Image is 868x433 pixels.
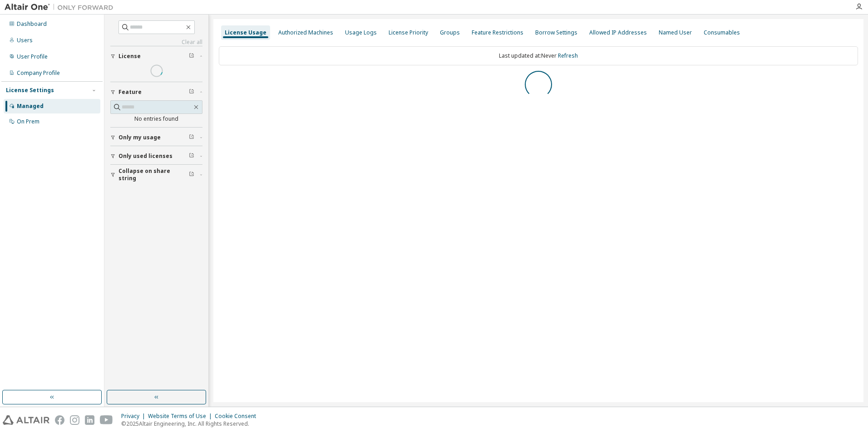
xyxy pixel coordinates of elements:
span: Clear filter [189,134,194,141]
button: Collapse on share string [110,165,202,185]
div: Last updated at: Never [219,46,858,65]
div: Users [17,37,33,44]
button: Feature [110,82,202,102]
div: Privacy [121,413,148,420]
button: Only my usage [110,128,202,148]
div: License Usage [225,29,266,36]
div: Authorized Machines [278,29,333,36]
img: Altair One [5,3,118,12]
img: instagram.svg [70,415,79,425]
p: © 2025 Altair Engineering, Inc. All Rights Reserved. [121,420,261,428]
div: Managed [17,103,44,110]
div: Dashboard [17,20,47,28]
div: Feature Restrictions [472,29,523,36]
div: Website Terms of Use [148,413,215,420]
span: Clear filter [189,171,194,178]
span: Collapse on share string [118,167,189,182]
a: Refresh [558,52,578,59]
a: Clear all [110,39,202,46]
div: User Profile [17,53,48,60]
div: License Priority [389,29,428,36]
div: Usage Logs [345,29,377,36]
img: facebook.svg [55,415,64,425]
img: linkedin.svg [85,415,94,425]
div: Named User [659,29,692,36]
span: Clear filter [189,53,194,60]
span: Feature [118,89,142,96]
div: Cookie Consent [215,413,261,420]
div: Groups [440,29,460,36]
div: Borrow Settings [535,29,577,36]
div: License Settings [6,87,54,94]
span: Clear filter [189,153,194,160]
div: Company Profile [17,69,60,77]
span: License [118,53,141,60]
div: Allowed IP Addresses [589,29,647,36]
span: Only used licenses [118,153,173,160]
div: Consumables [704,29,740,36]
span: Clear filter [189,89,194,96]
button: License [110,46,202,66]
div: On Prem [17,118,39,125]
div: No entries found [110,115,202,123]
span: Only my usage [118,134,161,141]
img: youtube.svg [100,415,113,425]
button: Only used licenses [110,146,202,166]
img: altair_logo.svg [3,415,49,425]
